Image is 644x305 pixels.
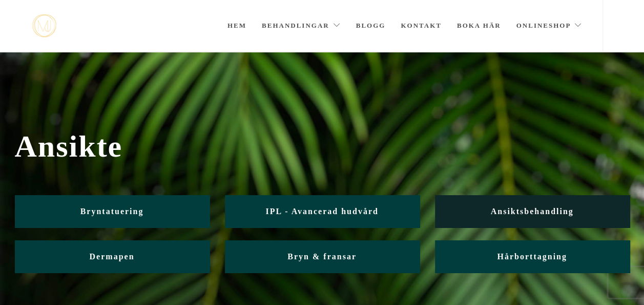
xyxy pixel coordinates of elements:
[15,240,210,273] a: Dermapen
[15,129,630,164] span: Ansikte
[287,252,357,261] span: Bryn & fransar
[497,252,567,261] span: Hårborttagning
[15,195,210,227] a: Bryntatuering
[32,14,56,37] img: mjstudio
[32,14,56,37] a: mjstudio mjstudio mjstudio
[90,252,135,261] span: Dermapen
[80,207,144,216] span: Bryntatuering
[265,207,378,216] span: IPL - Avancerad hudvård
[435,240,630,273] a: Hårborttagning
[490,207,573,216] span: Ansiktsbehandling
[225,240,420,273] a: Bryn & fransar
[435,195,630,227] a: Ansiktsbehandling
[225,195,420,227] a: IPL - Avancerad hudvård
